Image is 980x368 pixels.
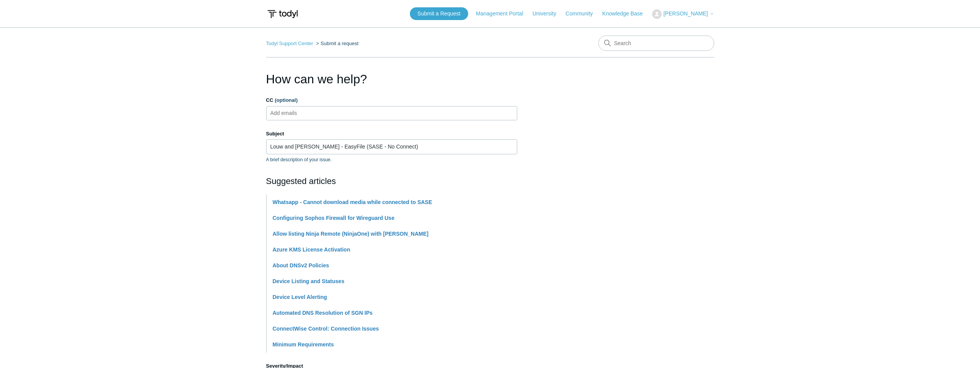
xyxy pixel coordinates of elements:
[266,175,517,187] h2: Suggested articles
[266,7,299,21] img: Todyl Support Center Help Center home page
[598,35,714,51] input: Search
[652,9,714,19] button: [PERSON_NAME]
[267,107,313,119] input: Add emails
[566,10,601,18] a: Community
[273,341,334,348] a: Minimum Requirements
[273,246,350,253] a: Azure KMS License Activation
[266,156,517,163] p: A brief description of your issue.
[266,96,517,104] label: CC
[410,7,468,20] a: Submit a Request
[314,41,358,46] li: Submit a request
[273,215,395,221] a: Configuring Sophos Firewall for Wireguard Use
[273,278,345,284] a: Device Listing and Statuses
[602,10,651,18] a: Knowledge Base
[273,231,429,237] a: Allow listing Ninja Remote (NinjaOne) with [PERSON_NAME]
[266,41,315,46] li: Todyl Support Center
[273,310,373,316] a: Automated DNS Resolution of SGN IPs
[273,326,379,332] a: ConnectWise Control: Connection Issues
[275,97,297,103] span: (optional)
[273,199,432,205] a: Whatsapp - Cannot download media while connected to SASE
[266,70,517,88] h1: How can we help?
[266,41,313,46] a: Todyl Support Center
[266,130,517,138] label: Subject
[476,10,531,18] a: Management Portal
[273,262,329,268] a: About DNSv2 Policies
[663,10,708,17] span: [PERSON_NAME]
[532,10,564,18] a: University
[273,294,327,300] a: Device Level Alerting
